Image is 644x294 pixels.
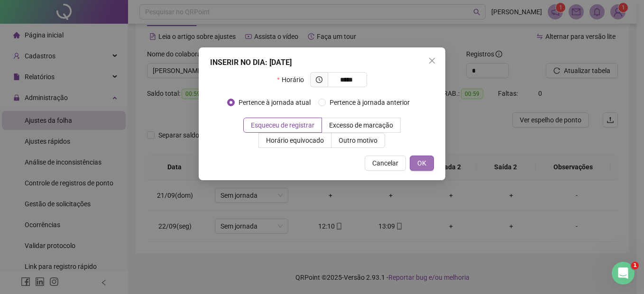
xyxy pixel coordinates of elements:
[329,121,393,129] span: Excesso de marcação
[424,53,440,68] button: Close
[365,156,406,171] button: Cancelar
[277,72,310,87] label: Horário
[631,262,639,269] span: 1
[251,121,314,129] span: Esqueceu de registrar
[210,57,434,68] div: INSERIR NO DIA : [DATE]
[410,156,434,171] button: OK
[266,137,324,144] span: Horário equivocado
[428,57,436,64] span: close
[372,158,398,168] span: Cancelar
[612,262,635,285] iframe: Intercom live chat
[326,97,414,108] span: Pertence à jornada anterior
[417,158,426,168] span: OK
[235,97,314,108] span: Pertence à jornada atual
[339,137,377,144] span: Outro motivo
[316,76,322,83] span: clock-circle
